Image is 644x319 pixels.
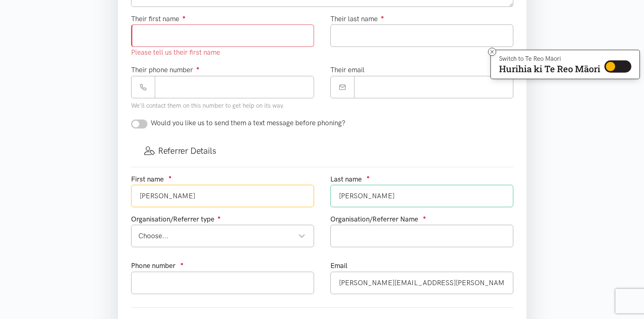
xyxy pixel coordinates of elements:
[151,119,345,127] span: Would you like us to send them a text message before phoning?
[131,13,186,24] label: Their first name
[183,14,186,20] sup: ●
[354,76,513,98] input: Email
[367,174,370,180] sup: ●
[330,260,348,271] label: Email
[138,230,305,241] div: Choose...
[330,64,365,75] label: Their email
[144,145,500,157] h3: Referrer Details
[381,14,384,20] sup: ●
[131,64,200,75] label: Their phone number
[131,102,284,109] small: We'll contact them on this number to get help on its way.
[330,174,362,185] label: Last name
[499,56,600,61] p: Switch to Te Reo Māori
[131,214,314,225] div: Organisation/Referrer type
[330,13,384,24] label: Their last name
[180,261,184,267] sup: ●
[131,47,314,58] div: Please tell us their first name
[155,76,314,98] input: Phone number
[423,214,426,220] sup: ●
[218,214,221,220] sup: ●
[131,174,164,185] label: First name
[131,260,176,271] label: Phone number
[499,65,600,73] p: Hurihia ki Te Reo Māori
[169,174,172,180] sup: ●
[196,65,200,71] sup: ●
[330,214,418,225] label: Organisation/Referrer Name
